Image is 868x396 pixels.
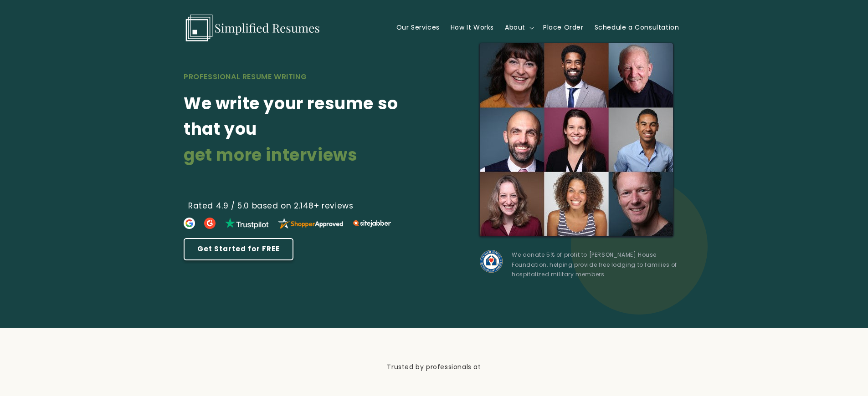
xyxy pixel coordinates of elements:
[512,250,678,279] p: We donate 5% of profit to [PERSON_NAME] House Foundation, helping provide free lodging to familie...
[505,23,525,31] span: About
[184,72,411,82] h2: PROFESSIONAL RESUME WRITING
[188,199,353,213] span: Rated 4.9 / 5.0 based on 2.148+ reviews
[445,18,499,37] a: How It Works
[180,9,324,46] a: Simplified Resumes
[184,91,398,140] strong: We write your resume so that you
[184,238,293,260] a: Get Started for FREE
[184,143,357,166] strong: get more interviews
[396,23,440,31] span: Our Services
[451,23,494,31] span: How It Works
[595,23,679,31] span: Schedule a Consultation
[184,13,320,43] img: Simplified Resumes
[589,18,685,37] a: Schedule a Consultation
[391,18,445,37] a: Our Services
[543,23,584,31] span: Place Order
[499,18,538,37] summary: About
[538,18,589,37] a: Place Order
